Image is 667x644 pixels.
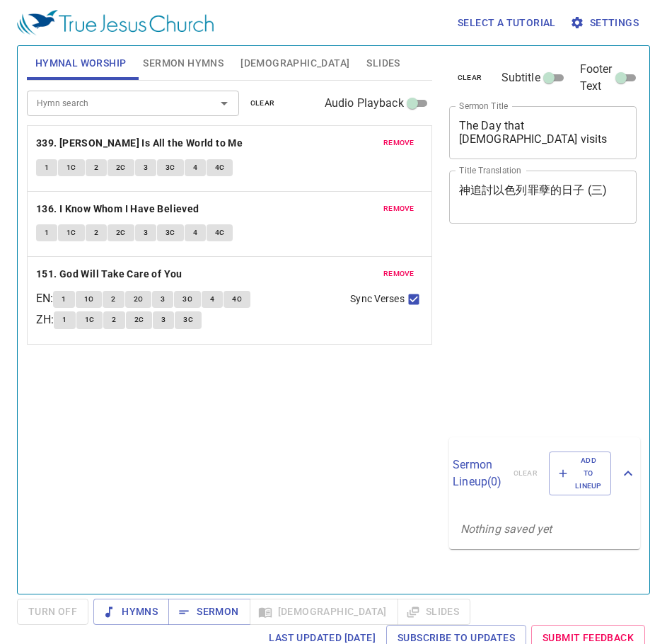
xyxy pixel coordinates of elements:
[182,293,192,306] span: 3C
[111,293,115,306] span: 2
[105,603,158,621] span: Hymns
[86,224,107,241] button: 2
[36,265,182,283] b: 151. God Will Take Care of You
[66,161,76,174] span: 1C
[94,161,98,174] span: 2
[85,314,95,326] span: 1C
[36,200,199,218] b: 136. I Know Whom I Have Believed
[36,224,57,241] button: 1
[210,293,214,306] span: 4
[202,291,223,308] button: 4
[250,97,275,110] span: clear
[325,95,404,112] span: Audio Playback
[460,522,552,536] i: Nothing saved yet
[143,54,224,72] span: Sermon Hymns
[76,311,103,328] button: 1C
[94,226,98,239] span: 2
[375,200,423,217] button: remove
[125,291,152,308] button: 2C
[573,14,639,32] span: Settings
[108,159,134,176] button: 2C
[135,159,156,176] button: 3
[215,161,225,174] span: 4C
[185,224,206,241] button: 4
[459,183,627,210] textarea: 神追討以色列罪孽的日子 (三)
[161,314,166,326] span: 3
[375,265,423,282] button: remove
[501,69,540,86] span: Subtitle
[134,293,144,306] span: 2C
[62,293,66,306] span: 1
[62,314,66,326] span: 1
[214,93,234,113] button: Open
[375,134,423,151] button: remove
[36,134,243,152] b: 339. [PERSON_NAME] Is All the World to Me
[558,454,602,493] span: Add to Lineup
[166,226,175,239] span: 3C
[86,159,107,176] button: 2
[452,10,562,36] button: Select a tutorial
[242,95,284,112] button: clear
[383,202,414,215] span: remove
[383,137,414,149] span: remove
[366,54,400,72] span: Slides
[36,311,54,328] p: ZH :
[458,71,482,84] span: clear
[549,452,611,496] button: Add to Lineup
[36,134,245,152] button: 339. [PERSON_NAME] Is All the World to Me
[108,224,134,241] button: 2C
[180,603,238,621] span: Sermon
[168,599,250,625] button: Sermon
[45,226,49,239] span: 1
[166,161,175,174] span: 3C
[126,311,153,328] button: 2C
[152,291,173,308] button: 3
[135,224,156,241] button: 3
[567,10,644,36] button: Settings
[144,226,148,239] span: 3
[144,161,148,174] span: 3
[207,224,233,241] button: 4C
[224,291,250,308] button: 4C
[161,293,165,306] span: 3
[157,224,184,241] button: 3C
[174,291,201,308] button: 3C
[449,437,640,510] div: Sermon Lineup(0)clearAdd to Lineup
[459,119,627,146] textarea: The Day that [DEMOGRAPHIC_DATA] visits Israel’s Transgressions (III)
[53,291,74,308] button: 1
[580,61,613,95] span: Footer Text
[35,54,127,72] span: Hymnal Worship
[193,226,197,239] span: 4
[116,161,126,174] span: 2C
[185,159,206,176] button: 4
[350,292,404,306] span: Sync Verses
[36,290,53,307] p: EN :
[232,293,242,306] span: 4C
[175,311,202,328] button: 3C
[449,69,491,86] button: clear
[453,456,501,490] p: Sermon Lineup ( 0 )
[240,54,349,72] span: [DEMOGRAPHIC_DATA]
[54,311,75,328] button: 1
[193,161,197,174] span: 4
[36,200,202,218] button: 136. I Know Whom I Have Believed
[116,226,126,239] span: 2C
[183,314,193,326] span: 3C
[157,159,184,176] button: 3C
[458,14,556,32] span: Select a tutorial
[134,314,144,326] span: 2C
[84,293,94,306] span: 1C
[17,10,214,35] img: True Jesus Church
[112,314,116,326] span: 2
[66,226,76,239] span: 1C
[36,159,57,176] button: 1
[93,599,169,625] button: Hymns
[76,291,103,308] button: 1C
[207,159,233,176] button: 4C
[45,161,49,174] span: 1
[383,268,414,280] span: remove
[443,238,601,432] iframe: from-child
[103,291,124,308] button: 2
[215,226,225,239] span: 4C
[58,224,85,241] button: 1C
